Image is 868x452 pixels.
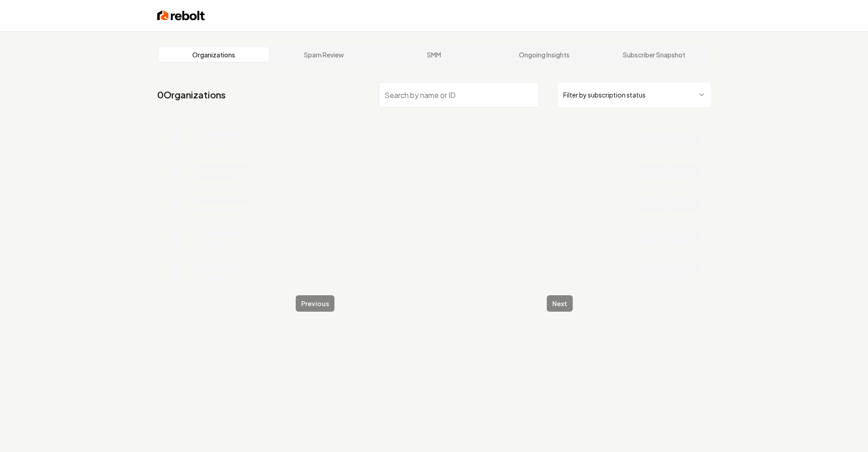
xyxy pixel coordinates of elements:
img: Rebolt Logo [157,9,205,22]
a: Ongoing Insights [489,47,599,62]
a: SMM [379,47,489,62]
input: Search by name or ID [379,82,539,108]
a: Spam Review [269,47,379,62]
a: Subscriber Snapshot [599,47,709,62]
a: 0Organizations [157,88,226,101]
a: Organizations [159,47,269,62]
